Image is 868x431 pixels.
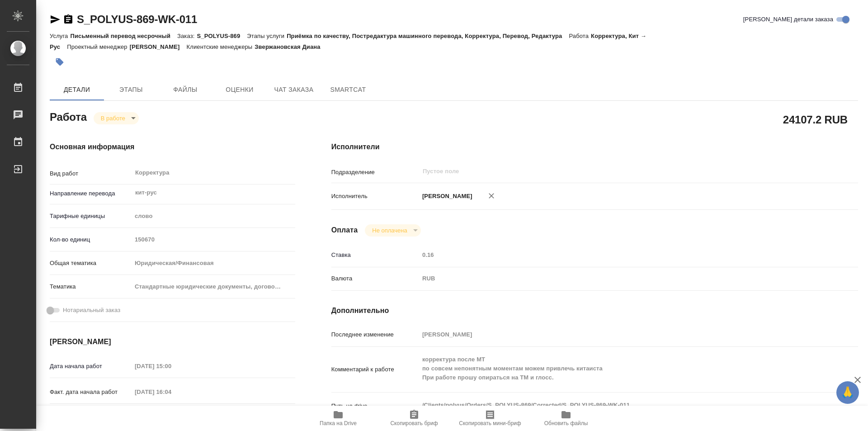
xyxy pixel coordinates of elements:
span: SmartCat [326,84,370,95]
h4: Исполнители [331,142,858,152]
button: Не оплачена [369,227,410,234]
input: Пустое поле [132,360,211,373]
p: Дата начала работ [50,362,132,371]
p: Тематика [50,282,132,291]
textarea: /Clients/polyus/Orders/S_POLYUS-869/Corrected/S_POLYUS-869-WK-011 [419,398,814,413]
textarea: корректура после МТ по совсем непонятным моментам можем привлечь китаиста При работе прошу опират... [419,352,814,385]
p: Вид работ [50,169,132,178]
p: Подразделение [331,168,419,177]
div: Юридическая/Финансовая [132,256,295,271]
span: Детали [55,84,99,95]
h4: Основная информация [50,142,295,152]
p: [PERSON_NAME] [419,192,472,201]
button: Обновить файлы [528,406,604,431]
p: Путь на drive [331,402,419,411]
p: Направление перевода [50,189,132,198]
span: Папка на Drive [320,420,357,426]
a: S_POLYUS-869-WK-011 [77,13,197,25]
p: Работа [569,33,591,39]
div: Стандартные юридические документы, договоры, уставы [132,279,295,294]
h4: Оплата [331,225,358,236]
p: Заказ: [177,33,197,39]
h4: Дополнительно [331,305,858,316]
div: слово [132,208,295,224]
p: Ставка [331,251,419,260]
p: Исполнитель [331,192,419,201]
button: 🙏 [836,381,859,404]
button: В работе [98,114,128,122]
p: S_POLYUS-869 [197,33,247,39]
p: Последнее изменение [331,330,419,339]
div: RUB [419,271,814,286]
input: Пустое поле [419,328,814,341]
input: Пустое поле [422,166,793,177]
div: В работе [365,224,420,237]
p: Кол-во единиц [50,235,132,244]
p: Валюта [331,274,419,283]
p: Услуга [50,33,70,39]
span: Чат заказа [272,84,316,95]
button: Скопировать ссылку для ЯМессенджера [50,14,61,25]
div: В работе [94,112,139,124]
input: Пустое поле [132,385,211,398]
button: Скопировать ссылку [63,14,74,25]
span: Оценки [218,84,261,95]
span: Этапы [109,84,153,95]
input: Пустое поле [132,233,295,246]
p: Факт. дата начала работ [50,388,132,397]
span: [PERSON_NAME] детали заказа [743,15,833,24]
span: Скопировать мини-бриф [459,420,521,426]
p: Приёмка по качеству, Постредактура машинного перевода, Корректура, Перевод, Редактура [287,33,569,39]
p: Этапы услуги [247,33,287,39]
span: Скопировать бриф [390,420,438,426]
p: Звержановская Диана [255,43,327,50]
h2: Работа [50,108,87,124]
span: 🙏 [840,383,855,402]
button: Удалить исполнителя [481,186,501,206]
button: Добавить тэг [50,52,70,72]
button: Скопировать мини-бриф [452,406,528,431]
p: Письменный перевод несрочный [70,33,177,39]
h4: [PERSON_NAME] [50,336,295,347]
span: Обновить файлы [544,420,588,426]
p: Комментарий к работе [331,365,419,374]
span: Файлы [164,84,207,95]
h2: 24107.2 RUB [783,112,848,127]
p: Клиентские менеджеры [187,43,255,50]
button: Скопировать бриф [376,406,452,431]
span: Нотариальный заказ [63,306,120,315]
button: Папка на Drive [300,406,376,431]
p: Тарифные единицы [50,212,132,221]
p: [PERSON_NAME] [130,43,187,50]
input: Пустое поле [419,248,814,261]
p: Проектный менеджер [67,43,129,50]
p: Общая тематика [50,259,132,268]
